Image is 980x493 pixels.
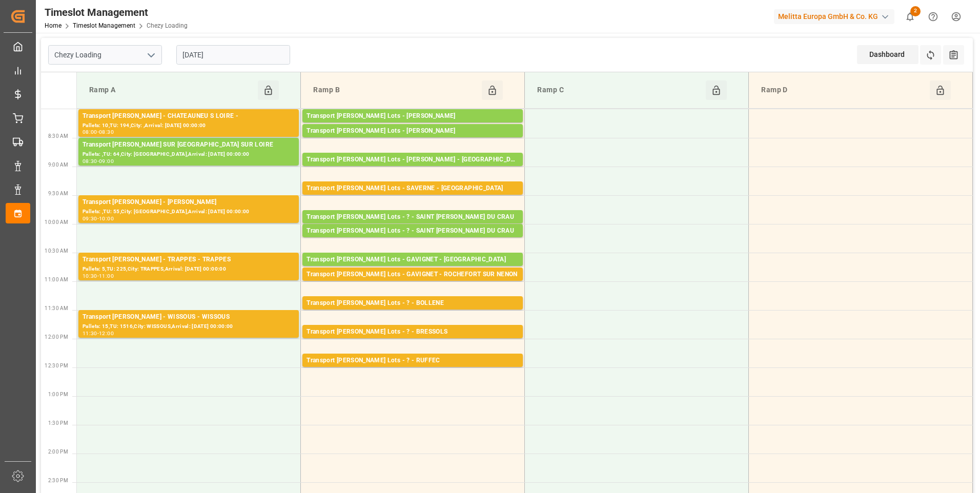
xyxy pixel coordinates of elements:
[45,248,68,254] span: 10:30 AM
[83,274,97,278] div: 10:30
[48,191,68,196] span: 9:30 AM
[73,22,135,29] a: Timeslot Management
[48,45,162,65] input: Type to search/select
[307,265,519,274] div: Pallets: 20,TU: 1032,City: [GEOGRAPHIC_DATA],Arrival: [DATE] 00:00:00
[307,366,519,375] div: Pallets: 1,TU: 539,City: RUFFEC,Arrival: [DATE] 00:00:00
[85,80,258,100] div: Ramp A
[45,5,188,20] div: Timeslot Management
[97,216,99,221] div: -
[83,159,97,163] div: 08:30
[307,222,519,231] div: Pallets: 3,TU: 716,City: [GEOGRAPHIC_DATA][PERSON_NAME],Arrival: [DATE] 00:00:00
[83,208,295,216] div: Pallets: ,TU: 55,City: [GEOGRAPHIC_DATA],Arrival: [DATE] 00:00:00
[83,111,295,121] div: Transport [PERSON_NAME] - CHATEAUNEU S LOIRE -
[99,274,114,278] div: 11:00
[45,277,68,282] span: 11:00 AM
[83,331,97,336] div: 11:30
[83,197,295,208] div: Transport [PERSON_NAME] - [PERSON_NAME]
[307,111,519,121] div: Transport [PERSON_NAME] Lots - [PERSON_NAME]
[899,5,922,28] button: show 2 new notifications
[45,219,68,225] span: 10:00 AM
[99,216,114,221] div: 10:00
[307,327,519,337] div: Transport [PERSON_NAME] Lots - ? - BRESSOLS
[307,194,519,202] div: Pallets: ,TU: 56,City: [GEOGRAPHIC_DATA],Arrival: [DATE] 00:00:00
[83,322,295,331] div: Pallets: 15,TU: 1516,City: WISSOUS,Arrival: [DATE] 00:00:00
[910,6,921,16] span: 2
[307,121,519,130] div: Pallets: 14,TU: 408,City: CARQUEFOU,Arrival: [DATE] 00:00:00
[774,7,899,26] button: Melitta Europa GmbH & Co. KG
[757,80,930,100] div: Ramp D
[143,47,158,63] button: open menu
[83,255,295,265] div: Transport [PERSON_NAME] - TRAPPES - TRAPPES
[307,255,519,265] div: Transport [PERSON_NAME] Lots - GAVIGNET - [GEOGRAPHIC_DATA]
[307,236,519,245] div: Pallets: 2,TU: 671,City: [GEOGRAPHIC_DATA][PERSON_NAME],Arrival: [DATE] 00:00:00
[307,226,519,236] div: Transport [PERSON_NAME] Lots - ? - SAINT [PERSON_NAME] DU CRAU
[97,331,99,336] div: -
[48,420,68,426] span: 1:30 PM
[307,212,519,222] div: Transport [PERSON_NAME] Lots - ? - SAINT [PERSON_NAME] DU CRAU
[48,449,68,455] span: 2:00 PM
[83,312,295,322] div: Transport [PERSON_NAME] - WISSOUS - WISSOUS
[922,5,945,28] button: Help Center
[307,337,519,346] div: Pallets: 8,TU: 723,City: [GEOGRAPHIC_DATA],Arrival: [DATE] 00:00:00
[45,334,68,340] span: 12:00 PM
[48,133,68,139] span: 8:30 AM
[97,130,99,134] div: -
[45,22,62,29] a: Home
[307,270,519,280] div: Transport [PERSON_NAME] Lots - GAVIGNET - ROCHEFORT SUR NENON
[307,298,519,309] div: Transport [PERSON_NAME] Lots - ? - BOLLENE
[83,140,295,150] div: Transport [PERSON_NAME] SUR [GEOGRAPHIC_DATA] SUR LOIRE
[83,265,295,274] div: Pallets: 5,TU: 225,City: TRAPPES,Arrival: [DATE] 00:00:00
[45,363,68,368] span: 12:30 PM
[99,159,114,163] div: 09:00
[307,280,519,289] div: Pallets: 3,TU: 56,City: ROCHEFORT SUR NENON,Arrival: [DATE] 00:00:00
[307,165,519,174] div: Pallets: 6,TU: 273,City: [GEOGRAPHIC_DATA],Arrival: [DATE] 00:00:00
[307,356,519,366] div: Transport [PERSON_NAME] Lots - ? - RUFFEC
[176,45,290,65] input: DD-MM-YYYY
[307,155,519,165] div: Transport [PERSON_NAME] Lots - [PERSON_NAME] - [GEOGRAPHIC_DATA]
[857,45,918,64] div: Dashboard
[309,80,482,100] div: Ramp B
[774,9,894,24] div: Melitta Europa GmbH & Co. KG
[83,216,97,221] div: 09:30
[83,150,295,159] div: Pallets: ,TU: 64,City: [GEOGRAPHIC_DATA],Arrival: [DATE] 00:00:00
[83,130,97,134] div: 08:00
[97,159,99,163] div: -
[307,136,519,145] div: Pallets: 9,TU: 512,City: CARQUEFOU,Arrival: [DATE] 00:00:00
[97,274,99,278] div: -
[307,309,519,317] div: Pallets: 9,TU: 744,City: BOLLENE,Arrival: [DATE] 00:00:00
[48,162,68,168] span: 9:00 AM
[99,331,114,336] div: 12:00
[48,392,68,397] span: 1:00 PM
[307,126,519,136] div: Transport [PERSON_NAME] Lots - [PERSON_NAME]
[533,80,706,100] div: Ramp C
[45,305,68,311] span: 11:30 AM
[48,478,68,483] span: 2:30 PM
[83,121,295,130] div: Pallets: 10,TU: 194,City: ,Arrival: [DATE] 00:00:00
[307,183,519,194] div: Transport [PERSON_NAME] Lots - SAVERNE - [GEOGRAPHIC_DATA]
[99,130,114,134] div: 08:30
